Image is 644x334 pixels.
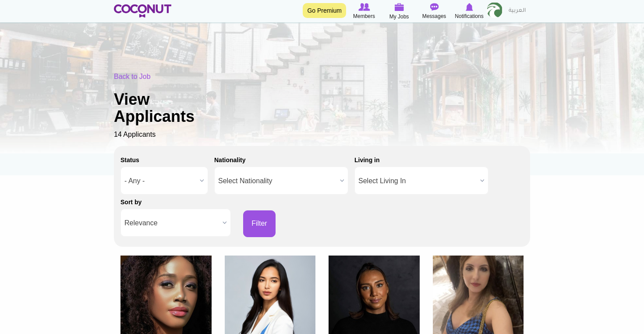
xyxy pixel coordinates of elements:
a: العربية [504,2,530,20]
span: - Any - [124,167,196,195]
span: Messages [422,12,446,21]
span: Relevance [124,209,219,237]
img: Notifications [466,3,473,11]
a: Messages Messages [417,2,452,21]
span: Members [353,12,375,21]
label: Nationality [214,156,246,164]
h1: View Applicants [114,91,223,125]
a: Back to Job [114,73,151,80]
a: Notifications Notifications [452,2,487,21]
a: My Jobs My Jobs [382,2,417,21]
img: My Jobs [394,3,404,11]
label: Sort by [120,198,142,206]
a: Browse Members Members [347,2,382,21]
span: Select Living In [358,167,477,195]
div: 14 Applicants [114,72,530,140]
a: Go Premium [303,3,346,18]
span: Select Nationality [218,167,336,195]
span: Notifications [455,12,483,21]
span: My Jobs [389,12,409,21]
button: Filter [243,210,276,237]
label: Living in [354,156,380,164]
img: Home [114,4,171,18]
img: Browse Members [358,3,370,11]
label: Status [120,156,139,164]
img: Messages [430,3,439,11]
